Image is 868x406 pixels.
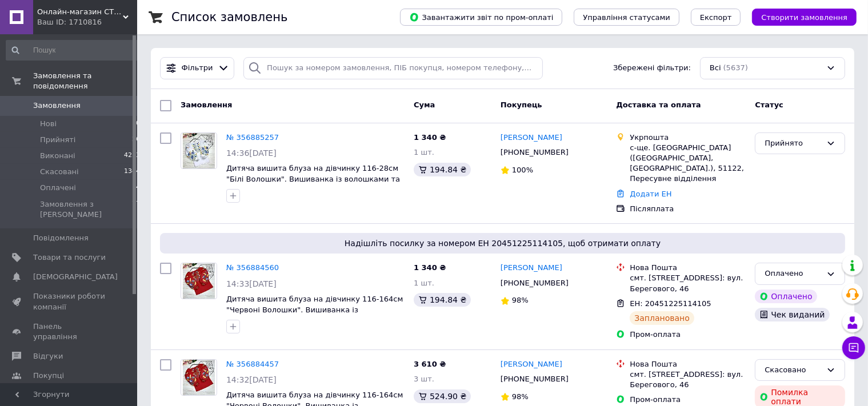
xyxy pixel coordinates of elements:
button: Управління статусами [574,9,679,26]
a: [PERSON_NAME] [501,359,562,370]
div: Заплановано [630,311,694,325]
div: 524.90 ₴ [414,389,471,403]
span: Експорт [700,13,732,22]
span: 26 [132,135,140,145]
div: Чек виданий [755,308,829,321]
button: Створити замовлення [752,9,857,26]
span: 1 шт. [414,279,434,287]
a: № 356884560 [226,263,279,272]
div: смт. [STREET_ADDRESS]: вул. Берегового, 46 [630,273,746,294]
span: 14:32[DATE] [226,375,277,384]
span: Відгуки [33,351,63,361]
span: Скасовані [40,167,79,177]
span: Нові [40,119,57,129]
a: Додати ЕН [630,190,671,198]
span: Збережені фільтри: [613,63,691,74]
span: Завантажити звіт по пром-оплаті [409,12,553,22]
span: 3 610 ₴ [414,360,446,368]
span: (5637) [723,63,748,72]
span: Фільтри [182,63,213,74]
h1: Список замовлень [171,10,287,24]
div: Прийнято [765,138,822,150]
a: № 356884457 [226,360,279,368]
span: 14:33[DATE] [226,279,277,288]
span: ЕН: 20451225114105 [630,299,711,308]
span: 14:36[DATE] [226,148,277,158]
span: Замовлення з [PERSON_NAME] [40,199,132,220]
a: [PERSON_NAME] [501,263,562,274]
button: Завантажити звіт по пром-оплаті [400,9,562,26]
div: Укрпошта [630,132,746,143]
img: Фото товару [183,133,214,168]
div: Нова Пошта [630,263,746,273]
span: 14 [132,183,140,193]
span: 1 шт. [414,148,434,156]
span: Виконані [40,151,75,161]
div: Пром-оплата [630,329,746,340]
span: Створити замовлення [761,13,847,22]
a: Фото товару [181,263,217,299]
div: Оплачено [765,268,822,280]
span: Доставка та оплата [616,101,701,109]
div: Післяплата [630,204,746,214]
span: Панель управління [33,321,106,342]
a: № 356885257 [226,133,279,142]
span: Покупець [501,101,542,109]
span: [DEMOGRAPHIC_DATA] [33,272,118,282]
span: Надішліть посилку за номером ЕН 20451225114105, щоб отримати оплату [165,238,841,249]
span: Покупці [33,371,64,381]
span: Замовлення [33,101,81,111]
a: Дитяча вишита блуза на дівчинку 116-164см "Червоні Волошки". Вишиванка із волошками та колосками 122 [226,295,403,324]
a: Фото товару [181,359,217,396]
input: Пошук [6,40,141,61]
span: 1344 [124,167,140,177]
span: 77 [132,199,140,220]
span: Статус [755,101,783,109]
div: [PHONE_NUMBER] [498,372,571,387]
div: Ваш ID: 1710816 [37,17,137,27]
span: Всі [710,63,721,74]
span: Оплачені [40,183,76,193]
span: 0 [136,119,140,129]
span: Замовлення [181,101,232,109]
div: Пром-оплата [630,395,746,405]
span: Онлайн-магазин СТИЛЬ та ЗДОРОВ'Я [37,7,123,17]
button: Чат з покупцем [842,336,865,359]
a: Фото товару [181,132,217,169]
a: Дитяча вишита блуза на дівчинку 116-28см "Білі Волошки". Вишиванка із волошками та колосками 128 [226,164,400,194]
div: 194.84 ₴ [414,293,471,307]
span: 98% [512,296,529,304]
div: 194.84 ₴ [414,163,471,176]
span: 100% [512,166,533,174]
span: Товари та послуги [33,252,106,263]
input: Пошук за номером замовлення, ПІБ покупця, номером телефону, Email, номером накладної [243,57,543,79]
button: Експорт [691,9,741,26]
span: 4253 [124,151,140,161]
span: 1 340 ₴ [414,133,446,142]
div: [PHONE_NUMBER] [498,145,571,160]
img: Фото товару [183,263,215,299]
span: Управління статусами [583,13,670,22]
span: Замовлення та повідомлення [33,71,137,91]
span: Cума [414,101,435,109]
div: смт. [STREET_ADDRESS]: вул. Берегового, 46 [630,369,746,390]
span: 3 шт. [414,375,434,383]
a: Створити замовлення [741,13,857,21]
div: с-ще. [GEOGRAPHIC_DATA] ([GEOGRAPHIC_DATA], [GEOGRAPHIC_DATA].), 51122, Пересувне відділення [630,143,746,184]
span: Показники роботи компанії [33,291,106,312]
div: [PHONE_NUMBER] [498,276,571,291]
span: 98% [512,392,529,401]
a: [PERSON_NAME] [501,132,562,143]
div: Нова Пошта [630,359,746,369]
div: Оплачено [755,290,817,303]
div: Скасовано [765,364,822,376]
span: 1 340 ₴ [414,263,446,272]
span: Повідомлення [33,233,89,243]
img: Фото товару [183,360,215,395]
span: Прийняті [40,135,75,145]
